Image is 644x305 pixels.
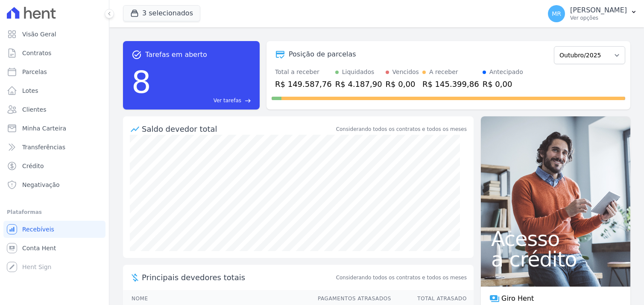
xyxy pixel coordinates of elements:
p: Ver opções [570,15,627,21]
span: Clientes [22,105,46,114]
div: Considerando todos os contratos e todos os meses [336,125,467,133]
a: Recebíveis [3,221,105,238]
div: Liquidados [342,68,375,77]
div: R$ 0,00 [483,78,523,90]
span: east [245,98,251,104]
p: [PERSON_NAME] [570,6,627,15]
span: Giro Hent [501,293,534,304]
span: Lotes [22,86,38,95]
span: Principais devedores totais [142,272,334,283]
span: task_alt [132,50,142,60]
button: MR [PERSON_NAME] Ver opções [541,2,644,26]
div: R$ 0,00 [386,78,419,90]
div: Posição de parcelas [289,49,356,59]
div: Plataformas [7,207,102,217]
span: Recebíveis [22,225,54,234]
span: Negativação [22,181,60,189]
a: Lotes [3,82,105,99]
div: Vencidos [392,68,419,77]
a: Parcelas [3,63,105,80]
a: Transferências [3,139,105,156]
span: Conta Hent [22,244,56,252]
div: A receber [429,68,458,77]
a: Minha Carteira [3,120,105,137]
a: Ver tarefas east [155,97,251,104]
span: Acesso [491,228,620,249]
a: Contratos [3,44,105,62]
div: Antecipado [489,68,523,77]
span: Tarefas em aberto [145,50,207,60]
span: Crédito [22,162,44,170]
span: Minha Carteira [22,124,66,133]
div: R$ 4.187,90 [335,78,382,90]
span: Transferências [22,143,65,151]
div: R$ 149.587,76 [275,78,332,90]
div: Total a receber [275,68,332,77]
div: 8 [132,60,151,104]
a: Crédito [3,157,105,175]
div: Saldo devedor total [142,123,334,135]
span: Considerando todos os contratos e todos os meses [336,274,467,281]
span: MR [552,11,561,17]
span: a crédito [491,249,620,269]
a: Conta Hent [3,240,105,257]
a: Clientes [3,101,105,118]
span: Ver tarefas [214,97,241,104]
span: Contratos [22,49,51,57]
button: 3 selecionados [123,5,200,21]
div: R$ 145.399,86 [422,78,479,90]
a: Visão Geral [3,26,105,43]
span: Parcelas [22,68,47,76]
a: Negativação [3,176,105,193]
span: Visão Geral [22,30,56,38]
